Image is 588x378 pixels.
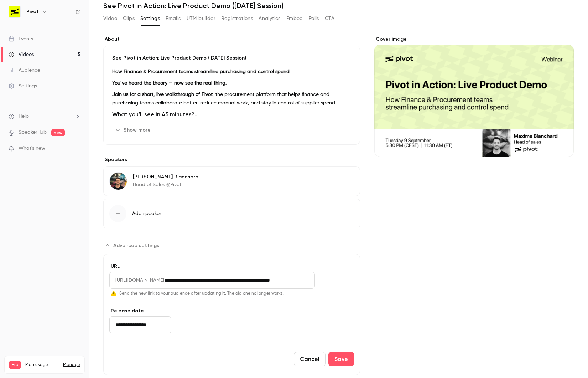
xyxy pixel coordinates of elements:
[109,316,171,333] input: Wed, Sep 10, 2025
[133,181,198,188] p: Head of Sales @Pivot
[19,145,45,152] span: What's new
[63,362,80,368] a: Manage
[294,352,326,366] button: Cancel
[109,272,164,289] span: [URL][DOMAIN_NAME]
[19,129,47,136] a: SpeakerHub
[103,199,360,228] button: Add speaker
[103,13,117,24] button: Video
[187,13,215,24] button: UTM builder
[374,36,574,43] label: Cover image
[221,13,253,24] button: Registrations
[19,113,29,120] span: Help
[112,110,351,119] h2: What you’ll see in 45 minutes?
[325,13,334,24] button: CTA
[112,55,351,62] p: See Pivot in Action: Live Product Demo ([DATE] Session)
[103,156,360,163] label: Speakers
[113,242,159,249] span: Advanced settings
[374,36,574,157] section: Cover image
[110,173,127,190] img: Maxime Blanchard
[9,82,37,90] div: Settings
[9,51,34,58] div: Videos
[72,145,80,152] iframe: Noticeable Trigger
[9,6,20,17] img: Pivot
[123,13,135,24] button: Clips
[309,13,319,24] button: Polls
[109,307,171,315] label: Release date
[112,92,213,97] strong: Join us for a short, live walkthrough of Pivot
[103,1,574,10] h1: See Pivot in Action: Live Product Demo ([DATE] Session)
[9,35,33,42] div: Events
[133,173,198,180] p: [PERSON_NAME] Blanchard
[132,210,161,217] span: Add speaker
[112,81,227,86] strong: You’ve heard the theory — now see the real thing.
[25,362,59,368] span: Plan usage
[328,352,354,366] button: Save
[112,69,290,74] strong: How Finance & Procurement teams streamline purchasing and control spend
[140,13,160,24] button: Settings
[112,124,155,136] button: Show more
[166,13,181,24] button: Emails
[103,240,163,251] button: Advanced settings
[51,129,65,136] span: new
[9,361,21,369] span: Pro
[119,290,284,297] span: Send the new link to your audience after updating it. The old one no longer works.
[112,90,351,107] p: , the procurement platform that helps finance and purchasing teams collaborate better, reduce man...
[286,13,303,24] button: Embed
[9,67,40,74] div: Audience
[9,113,80,120] li: help-dropdown-opener
[103,240,360,375] section: Advanced settings
[109,263,354,270] label: URL
[103,166,360,196] div: Maxime Blanchard[PERSON_NAME] BlanchardHead of Sales @Pivot
[259,13,281,24] button: Analytics
[103,36,360,43] label: About
[26,8,39,15] h6: Pivot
